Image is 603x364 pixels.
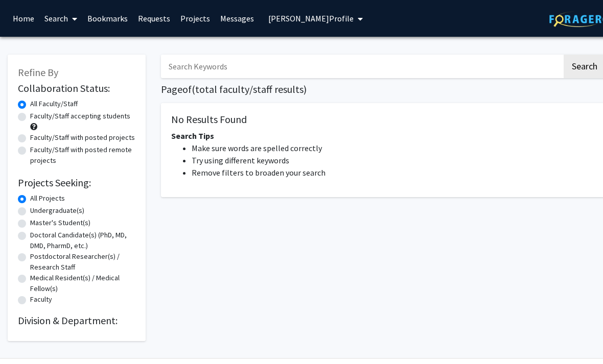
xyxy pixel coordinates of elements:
li: Make sure words are spelled correctly [192,142,595,154]
label: Faculty [30,294,52,305]
label: All Projects [30,193,65,204]
h2: Collaboration Status: [18,82,135,94]
a: Messages [215,1,259,36]
h5: No Results Found [171,113,595,126]
input: Search Keywords [161,55,562,78]
span: Search Tips [171,131,214,141]
label: Doctoral Candidate(s) (PhD, MD, DMD, PharmD, etc.) [30,230,135,251]
a: Bookmarks [82,1,133,36]
a: Home [8,1,39,36]
a: Search [39,1,82,36]
label: Postdoctoral Researcher(s) / Research Staff [30,251,135,273]
span: [PERSON_NAME] Profile [268,13,354,23]
span: Refine By [18,66,58,79]
label: Undergraduate(s) [30,205,84,216]
label: Faculty/Staff accepting students [30,111,130,122]
label: Faculty/Staff with posted remote projects [30,144,135,166]
label: Master's Student(s) [30,217,90,228]
li: Remove filters to broaden your search [192,166,595,179]
label: Medical Resident(s) / Medical Fellow(s) [30,273,135,294]
h2: Projects Seeking: [18,177,135,189]
label: All Faculty/Staff [30,99,78,109]
a: Requests [133,1,175,36]
a: Projects [175,1,215,36]
li: Try using different keywords [192,154,595,166]
h2: Division & Department: [18,314,135,327]
label: Faculty/Staff with posted projects [30,132,135,143]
